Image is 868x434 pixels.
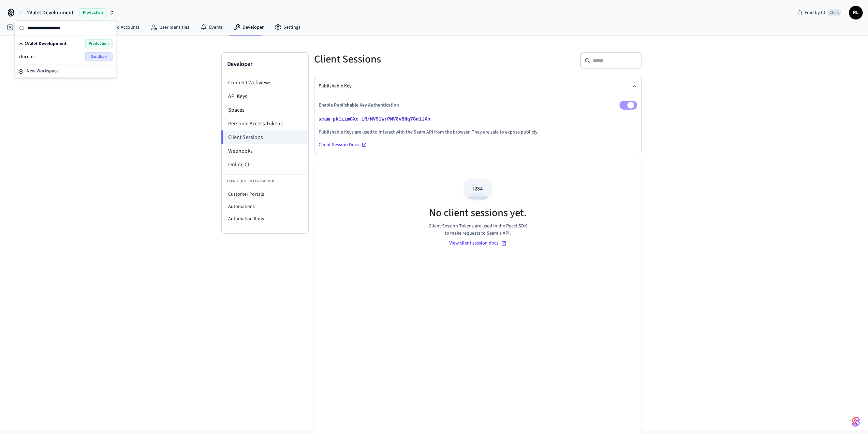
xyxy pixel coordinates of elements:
[195,21,228,33] a: Events
[792,6,846,19] div: Find by IDCtrl K
[319,77,637,95] button: Publishable Key
[319,129,637,136] p: Publishable Keys are used to interact with the Seam API from the browser. They are safe to expose...
[19,53,34,60] span: rlucero
[228,21,269,33] a: Developer
[449,240,506,247] a: View client session docs
[805,9,825,16] span: Find by ID
[222,144,308,158] li: Webhooks
[429,206,527,220] h5: No client sessions yet.
[222,188,308,200] li: Customer Portals
[852,416,860,427] img: SeamLogoGradient.69752ec5.svg
[222,103,308,117] li: Spaces
[222,174,308,188] li: Low Code Integration
[222,213,308,225] li: Automation Runs
[15,36,117,65] div: Suggestions
[222,76,308,89] li: Connect Webviews
[222,200,308,213] li: Automations
[145,21,195,33] a: User Identities
[319,95,637,154] div: Publishable Key
[27,9,74,17] span: 1Valet Development
[317,115,437,123] button: seam_pk1iimCXc_lR/MV9lWrPMV8vBHq7Gd1lXb
[319,141,637,148] a: Client Session Docs
[27,68,59,75] span: New Workspace
[319,102,399,109] p: Enable Publishable Key Authentication
[85,52,113,61] span: Sandbox
[222,89,308,103] li: API Keys
[227,59,303,69] h3: Developer
[221,130,308,144] li: Client Sessions
[314,52,474,66] h5: Client Sessions
[16,66,116,77] button: New Workspace
[25,40,67,47] span: 1Valet Development
[850,6,862,19] span: RL
[269,21,306,33] a: Settings
[849,6,863,19] button: RL
[222,158,308,171] li: Online CLI
[222,117,308,130] li: Personal Access Tokens
[462,176,493,205] img: Access Codes Empty State
[79,8,106,17] span: Production
[427,223,529,237] span: Client Session Tokens are used in the React SDK to make requests to Seam's API.
[1,21,37,33] a: Devices
[827,9,841,16] span: Ctrl K
[85,39,113,48] span: Production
